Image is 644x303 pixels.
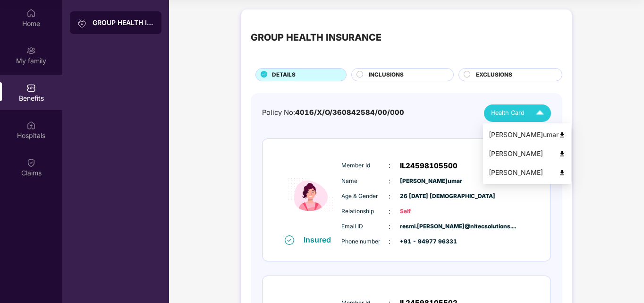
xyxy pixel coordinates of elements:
span: : [389,206,390,216]
div: GROUP HEALTH INSURANCE [93,18,154,27]
span: INCLUSIONS [369,70,404,79]
span: Email ID [341,222,389,231]
div: Policy No: [262,107,404,118]
img: Icuh8uwCUCF+XjCZyLQsAKiDCM9HiE6CMYmKQaPGkZKaA32CAAACiQcFBJY0IsAAAAASUVORK5CYII= [532,105,548,121]
span: resmi.[PERSON_NAME]@nltecsolutions.... [400,222,447,231]
div: [PERSON_NAME] [489,148,566,159]
span: Health Card [491,108,525,118]
span: : [389,160,390,171]
img: svg+xml;base64,PHN2ZyBpZD0iQmVuZWZpdHMiIHhtbG5zPSJodHRwOi8vd3d3LnczLm9yZy8yMDAwL3N2ZyIgd2lkdGg9Ij... [26,83,36,93]
button: Health Card [484,104,551,122]
span: Name [341,177,389,186]
img: svg+xml;base64,PHN2ZyB4bWxucz0iaHR0cDovL3d3dy53My5vcmcvMjAwMC9zdmciIHdpZHRoPSI0OCIgaGVpZ2h0PSI0OC... [559,169,566,176]
span: +91 - 94977 96331 [400,237,447,246]
img: svg+xml;base64,PHN2ZyB3aWR0aD0iMjAiIGhlaWdodD0iMjAiIHZpZXdCb3g9IjAgMCAyMCAyMCIgZmlsbD0ibm9uZSIgeG... [26,46,36,55]
div: [PERSON_NAME]umar [489,130,566,140]
span: Age & Gender [341,192,389,201]
span: Relationship [341,207,389,216]
div: [PERSON_NAME] [489,167,566,178]
span: Self [400,207,447,216]
span: IL24598105500 [400,160,458,172]
img: icon [282,155,339,234]
img: svg+xml;base64,PHN2ZyB4bWxucz0iaHR0cDovL3d3dy53My5vcmcvMjAwMC9zdmciIHdpZHRoPSI0OCIgaGVpZ2h0PSI0OC... [559,131,566,139]
span: [PERSON_NAME]umar [400,177,447,186]
span: : [389,191,390,201]
img: svg+xml;base64,PHN2ZyBpZD0iSG9tZSIgeG1sbnM9Imh0dHA6Ly93d3cudzMub3JnLzIwMDAvc3ZnIiB3aWR0aD0iMjAiIG... [26,9,36,18]
span: Member Id [341,161,389,170]
img: svg+xml;base64,PHN2ZyBpZD0iQ2xhaW0iIHhtbG5zPSJodHRwOi8vd3d3LnczLm9yZy8yMDAwL3N2ZyIgd2lkdGg9IjIwIi... [26,158,36,167]
span: Phone number [341,237,389,246]
img: svg+xml;base64,PHN2ZyB4bWxucz0iaHR0cDovL3d3dy53My5vcmcvMjAwMC9zdmciIHdpZHRoPSIxNiIgaGVpZ2h0PSIxNi... [285,235,294,245]
span: : [389,221,390,232]
div: GROUP HEALTH INSURANCE [251,30,381,45]
span: : [389,176,390,186]
span: EXCLUSIONS [476,70,512,79]
span: 4016/X/O/360842584/00/000 [295,108,404,117]
span: : [389,236,390,247]
img: svg+xml;base64,PHN2ZyBpZD0iSG9zcGl0YWxzIiB4bWxucz0iaHR0cDovL3d3dy53My5vcmcvMjAwMC9zdmciIHdpZHRoPS... [26,121,36,130]
img: svg+xml;base64,PHN2ZyB4bWxucz0iaHR0cDovL3d3dy53My5vcmcvMjAwMC9zdmciIHdpZHRoPSI0OCIgaGVpZ2h0PSI0OC... [559,150,566,157]
img: svg+xml;base64,PHN2ZyB3aWR0aD0iMjAiIGhlaWdodD0iMjAiIHZpZXdCb3g9IjAgMCAyMCAyMCIgZmlsbD0ibm9uZSIgeG... [77,18,87,28]
div: Insured [304,235,337,244]
span: 26 [DATE] [DEMOGRAPHIC_DATA] [400,192,447,201]
span: DETAILS [272,70,296,79]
